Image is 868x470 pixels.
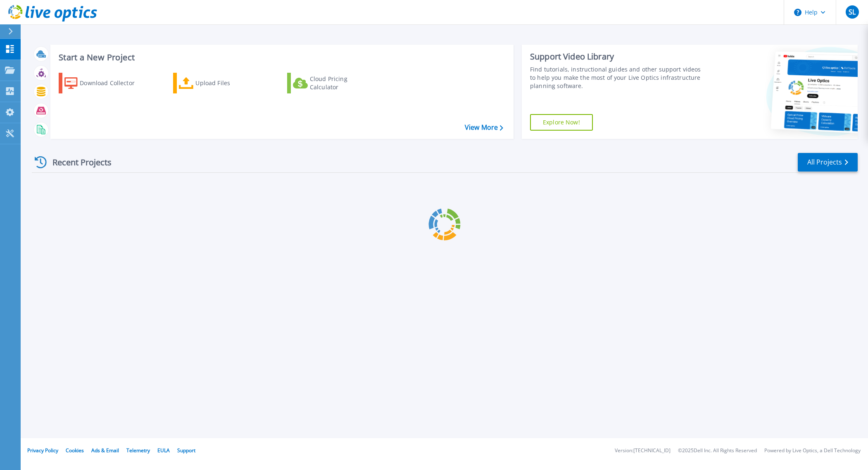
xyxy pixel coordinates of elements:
[849,9,856,15] span: SL
[126,447,150,454] a: Telemetry
[66,447,84,454] a: Cookies
[91,447,119,454] a: Ads & Email
[678,448,757,453] li: © 2025 Dell Inc. All Rights Reserved
[59,53,503,62] h3: Start a New Project
[177,447,195,454] a: Support
[27,447,58,454] a: Privacy Policy
[310,75,376,91] div: Cloud Pricing Calculator
[157,447,170,454] a: EULA
[465,124,503,131] a: View More
[530,51,702,62] div: Support Video Library
[530,65,702,90] div: Find tutorials, instructional guides and other support videos to help you make the most of your L...
[32,152,123,172] div: Recent Projects
[80,75,146,91] div: Download Collector
[530,114,593,131] a: Explore Now!
[287,73,379,93] a: Cloud Pricing Calculator
[59,73,151,93] a: Download Collector
[798,153,858,172] a: All Projects
[195,75,262,91] div: Upload Files
[173,73,265,93] a: Upload Files
[764,448,861,453] li: Powered by Live Optics, a Dell Technology
[615,448,671,453] li: Version: [TECHNICAL_ID]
